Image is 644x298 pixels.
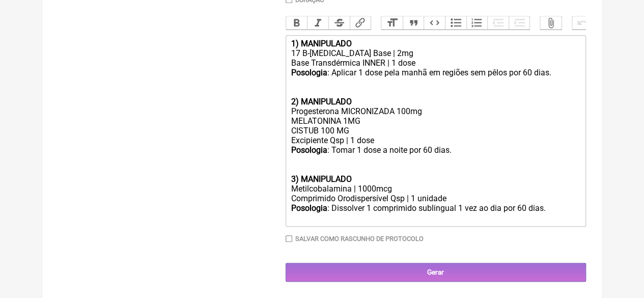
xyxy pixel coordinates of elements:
[466,16,488,30] button: Numbers
[286,16,307,30] button: Bold
[291,194,580,203] div: Comprimido Orodispersível Qsp | 1 unidade
[291,145,327,155] strong: Posologia
[291,68,580,97] div: : Aplicar 1 dose pela manhã em regiões sem pêlos por 60 dias.
[307,16,328,30] button: Italic
[291,184,580,194] div: Metilcobalamina | 1000mcg
[509,16,530,30] button: Increase Level
[487,16,509,30] button: Decrease Level
[286,263,586,282] input: Gerar
[350,16,371,30] button: Link
[328,16,350,30] button: Strikethrough
[291,203,327,213] strong: Posologia
[291,106,580,136] div: Progesterona MICRONIZADA 100mg MELATONINA 1MG CISTUB 100 MG
[291,145,580,174] div: : Tomar 1 dose a noite por 60 dias.
[403,16,424,30] button: Quote
[445,16,466,30] button: Bullets
[295,235,424,242] label: Salvar como rascunho de Protocolo
[291,97,351,106] strong: 2) MANIPULADO
[291,58,580,68] div: Base Transdérmica INNER | 1 dose
[291,136,580,145] div: Excipiente Qsp | 1 dose
[291,48,580,58] div: 17 B-[MEDICAL_DATA] Base | 2mg
[572,16,594,30] button: Undo
[291,68,327,77] strong: Posologia
[291,203,580,223] div: : Dissolver 1 comprimido sublingual 1 vez ao dia por 60 dias.
[540,16,562,30] button: Attach Files
[291,174,351,184] strong: 3) MANIPULADO
[291,39,351,48] strong: 1) MANIPULADO
[381,16,403,30] button: Heading
[424,16,445,30] button: Code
